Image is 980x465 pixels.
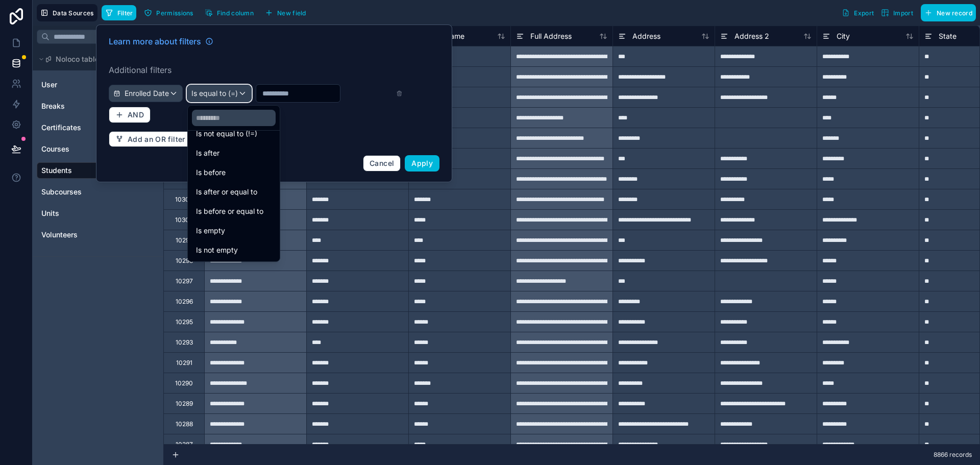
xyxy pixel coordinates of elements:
button: Find column [201,5,257,20]
div: 10297 [176,277,193,285]
span: Units [41,208,59,218]
button: Filter [102,5,137,20]
span: Import [893,9,913,17]
button: Export [838,4,877,21]
span: City [837,31,850,41]
a: Volunteers [41,230,124,240]
span: Address [632,31,660,41]
div: 10296 [176,298,193,306]
span: Breaks [41,101,65,111]
span: Noloco tables [56,54,103,64]
div: 10300 [175,216,193,224]
a: Permissions [140,5,201,20]
div: 10304 [175,195,193,204]
a: Breaks [41,101,124,111]
span: Address 2 [734,31,769,41]
div: 10290 [175,379,193,387]
a: New record [917,4,976,21]
button: New record [921,4,976,21]
button: New field [261,5,310,20]
a: Courses [41,144,124,154]
div: 10298 [176,257,193,265]
span: New field [277,9,306,17]
span: Certificates [41,123,81,133]
span: Is after or equal to [196,186,257,198]
button: Import [877,4,917,21]
a: User [41,80,124,90]
div: 10288 [176,420,193,428]
span: Export [854,9,874,17]
div: 10293 [176,338,193,347]
div: Units [37,205,159,222]
span: New record [937,9,972,17]
span: Filter [117,9,133,17]
span: Is empty [196,225,225,237]
span: Subcourses [41,187,82,197]
div: Courses [37,141,159,157]
div: Subcourses [37,184,159,200]
button: Permissions [140,5,197,20]
button: Data Sources [37,4,97,21]
div: 10299 [176,236,193,244]
span: Is after [196,147,219,159]
div: Students [37,162,159,179]
span: Permissions [156,9,193,17]
a: Students [41,165,124,176]
span: State [939,31,957,41]
button: Noloco tables [37,52,153,66]
span: Volunteers [41,230,78,240]
div: 10291 [176,359,192,367]
span: 8866 records [934,451,972,459]
span: Is before [196,166,226,179]
a: Units [41,208,124,218]
span: Is not empty [196,244,238,256]
div: 10295 [176,318,193,326]
span: Is not equal to (!=) [196,128,257,140]
div: User [37,77,159,93]
div: Breaks [37,98,159,114]
span: Find column [217,9,254,17]
span: Courses [41,144,69,154]
a: Subcourses [41,187,124,197]
span: Students [41,165,72,176]
span: Is before or equal to [196,205,263,217]
div: Volunteers [37,227,159,243]
div: Certificates [37,119,159,136]
span: User [41,80,57,90]
span: Full Address [530,31,572,41]
a: Certificates [41,123,124,133]
div: 10287 [176,440,193,449]
div: 10289 [176,400,193,408]
span: Data Sources [53,9,94,17]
